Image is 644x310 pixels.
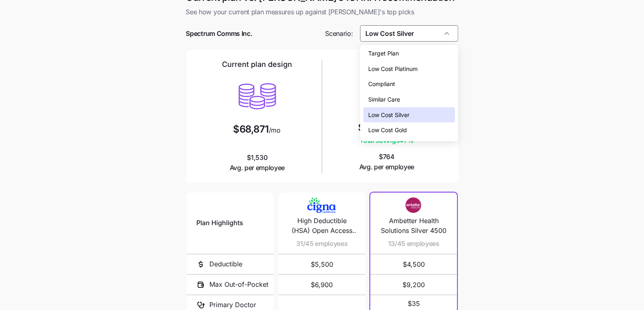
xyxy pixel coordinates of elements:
[398,197,430,213] img: Carrier
[325,29,353,39] span: Scenario:
[368,80,395,89] span: Compliant
[186,29,253,39] span: Spectrum Comms Inc.
[306,197,338,213] img: Carrier
[296,239,347,249] span: 31/45 employees
[358,123,396,133] span: $36,739
[359,162,415,172] span: Avg. per employee
[222,60,292,69] h2: Current plan design
[197,218,244,228] span: Plan Highlights
[288,275,356,294] span: $6,900
[368,126,407,135] span: Low Cost Gold
[230,153,285,173] span: $1,530
[230,163,285,173] span: Avg. per employee
[288,216,356,236] span: High Deductible (HSA) Open Access Plus 5000
[288,255,356,274] span: $5,500
[408,299,420,309] span: $35
[388,239,440,249] span: 13/45 employees
[368,95,400,104] span: Similar Care
[359,152,415,172] span: $764
[210,300,257,310] span: Primary Doctor
[210,259,243,269] span: Deductible
[380,216,447,236] span: Ambetter Health Solutions Silver 4500
[210,279,269,290] span: Max Out-of-Pocket
[269,127,281,133] span: /mo
[368,64,418,73] span: Low Cost Platinum
[358,135,416,146] span: Total savings 47 %
[368,49,399,58] span: Target Plan
[380,275,447,294] span: $9,200
[233,124,269,134] span: $68,871
[368,111,409,120] span: Low Cost Silver
[380,255,447,274] span: $4,500
[186,7,458,17] span: See how your current plan measures up against [PERSON_NAME]'s top picks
